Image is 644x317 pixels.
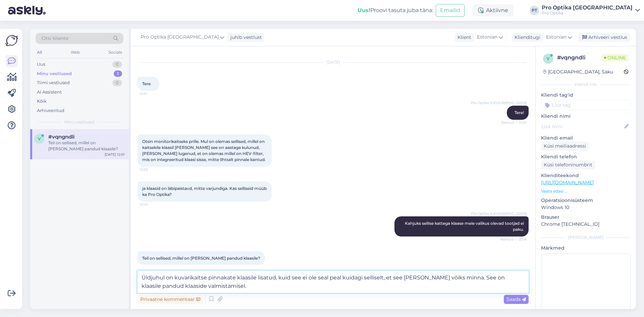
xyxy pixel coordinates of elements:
[541,214,631,221] p: Brauser
[105,152,125,157] div: [DATE] 12:01
[501,120,527,125] span: Nähtud ✓ 12:01
[405,221,525,232] span: Kahjuks sellise kattega klaase meie valikus olevad tootjad ei paku.
[512,34,540,41] div: Klienditugi
[471,211,527,216] span: Pro Optika [GEOGRAPHIC_DATA]
[48,140,125,152] div: Teil on sellised, millel on [PERSON_NAME] pandud klaasile?
[578,33,630,42] div: Arhiveeri vestlus
[542,10,633,16] div: Pro Optika
[541,245,631,252] p: Märkmed
[37,89,62,96] div: AI Assistent
[138,271,529,293] textarea: Üldjuhul on kuvarikaitse pinnakate klaasile lisatud, kuid see ei ole seal peal kuidagi selliselt,...
[541,188,631,194] p: Vaata edasi ...
[541,82,631,88] div: Kliendi info
[69,48,81,57] div: Web
[541,172,631,179] p: Klienditeekond
[547,56,549,61] span: v
[358,7,370,13] b: Uus!
[37,70,72,77] div: Minu vestlused
[142,256,260,261] span: Teil on sellised, millel on [PERSON_NAME] pandud klaasile?
[546,34,567,41] span: Estonian
[48,134,74,140] span: #vqngndli
[37,61,45,68] div: Uus
[541,123,623,130] input: Lisa nimi
[541,92,631,99] p: Kliendi tag'id
[473,4,514,16] div: Aktiivne
[541,179,594,186] a: [URL][DOMAIN_NAME]
[601,54,629,61] span: Online
[142,186,268,197] span: ja klaasid on läbipaistavd, mitte varjundiga. Kas selliseid müüb ka Pro Optika?
[140,167,165,172] span: 12:03
[141,34,219,41] span: Pro Optika [GEOGRAPHIC_DATA]
[140,202,165,207] span: 12:04
[5,34,18,47] img: Askly Logo
[37,107,64,114] div: Arhiveeritud
[477,34,497,41] span: Estonian
[138,295,203,304] div: Privaatne kommentaar
[37,80,70,86] div: Tiimi vestlused
[112,80,122,86] div: 0
[515,110,524,115] span: Tere!
[228,34,262,41] div: juhib vestlust
[358,6,433,14] div: Proovi tasuta juba täna:
[142,81,151,86] span: Tere
[543,68,613,75] div: [GEOGRAPHIC_DATA], Saku
[37,98,47,105] div: Kõik
[530,6,539,15] div: PT
[138,59,529,65] div: [DATE]
[541,204,631,211] p: Windows 10
[541,142,589,151] div: Küsi meiliaadressi
[541,221,631,228] p: Chrome [TECHNICAL_ID]
[542,5,633,10] div: Pro Optika [GEOGRAPHIC_DATA]
[140,91,165,96] span: 12:01
[541,234,631,241] div: [PERSON_NAME]
[557,54,601,62] div: # vqngndli
[64,119,95,125] span: Minu vestlused
[471,100,527,105] span: Pro Optika [GEOGRAPHIC_DATA]
[541,100,631,110] input: Lisa tag
[500,237,527,242] span: Nähtud ✓ 12:06
[455,34,471,41] div: Klient
[42,35,68,42] span: Otsi kliente
[541,153,631,160] p: Kliendi telefon
[542,5,640,16] a: Pro Optika [GEOGRAPHIC_DATA]Pro Optika
[112,61,122,68] div: 0
[38,136,41,141] span: v
[436,4,465,17] button: Emailid
[36,48,43,57] div: All
[506,296,526,302] span: Saada
[114,70,122,77] div: 1
[541,197,631,204] p: Operatsioonisüsteem
[107,48,123,57] div: Socials
[142,139,266,162] span: Otsin monitorikaitseks prille. Mul on olemas sellised, millel on kaitsekile klaasil [PERSON_NAME]...
[541,113,631,120] p: Kliendi nimi
[541,160,595,169] div: Küsi telefoninumbrit
[541,135,631,142] p: Kliendi email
